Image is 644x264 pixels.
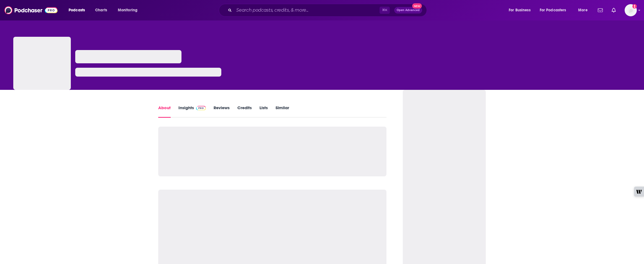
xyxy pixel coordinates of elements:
[237,105,252,118] a: Credits
[178,105,206,118] a: InsightsPodchaser Pro
[632,4,637,9] svg: Add a profile image
[625,4,637,16] span: Logged in as OutCastPodChaser
[214,105,230,118] a: Reviews
[92,6,110,15] a: Charts
[118,6,137,14] span: Monitoring
[224,4,432,17] div: Search podcasts, credits, & more...
[4,5,58,15] img: Podchaser - Follow, Share and Rate Podcasts
[259,105,268,118] a: Lists
[536,6,574,15] button: open menu
[609,6,618,15] a: Show notifications dropdown
[505,6,537,15] button: open menu
[380,7,390,14] span: ⌘ K
[574,6,594,15] button: open menu
[95,6,107,14] span: Charts
[397,9,420,12] span: Open Advanced
[509,6,531,14] span: For Business
[625,4,637,16] img: User Profile
[394,7,422,14] button: Open AdvancedNew
[578,6,588,14] span: More
[114,6,145,15] button: open menu
[158,105,171,118] a: About
[65,6,92,15] button: open menu
[276,105,289,118] a: Similar
[196,106,206,110] img: Podchaser Pro
[69,6,85,14] span: Podcasts
[412,3,422,9] span: New
[596,6,605,15] a: Show notifications dropdown
[234,6,380,15] input: Search podcasts, credits, & more...
[540,6,566,14] span: For Podcasters
[625,4,637,16] button: Show profile menu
